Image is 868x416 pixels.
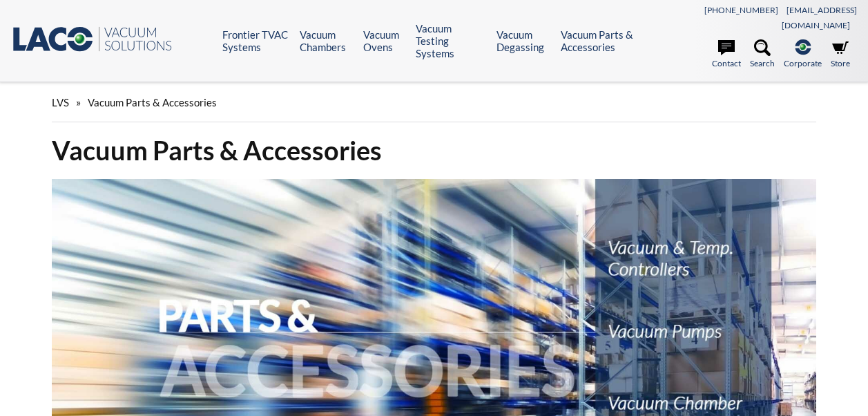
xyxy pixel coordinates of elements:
[561,28,642,53] a: Vacuum Parts & Accessories
[712,39,741,70] a: Contact
[52,96,69,108] span: LVS
[300,28,353,53] a: Vacuum Chambers
[784,57,822,70] span: Corporate
[782,5,857,30] a: [EMAIL_ADDRESS][DOMAIN_NAME]
[704,5,778,15] a: [PHONE_NUMBER]
[750,39,775,70] a: Search
[52,83,816,122] div: »
[496,28,550,53] a: Vacuum Degassing
[831,39,850,70] a: Store
[88,96,217,108] span: Vacuum Parts & Accessories
[222,28,289,53] a: Frontier TVAC Systems
[363,28,406,53] a: Vacuum Ovens
[416,22,486,59] a: Vacuum Testing Systems
[52,133,816,167] h1: Vacuum Parts & Accessories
